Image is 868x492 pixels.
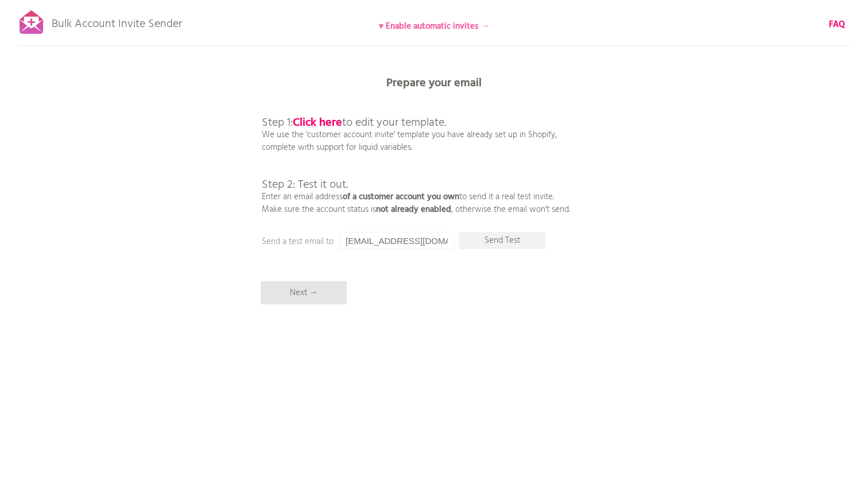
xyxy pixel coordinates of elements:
p: Next → [261,281,347,304]
span: Step 2: Test it out. [262,176,348,194]
p: We use the 'customer account invite' template you have already set up in Shopify, complete with s... [262,92,570,216]
a: FAQ [829,18,845,31]
b: ♥ Enable automatic invites → [379,20,490,33]
p: Bulk Account Invite Sender [52,7,182,36]
b: of a customer account you own [343,190,459,204]
span: Step 1: to edit your template. [262,114,446,132]
p: Send a test email to [262,235,491,248]
b: FAQ [829,18,845,32]
b: Prepare your email [386,74,482,92]
b: not already enabled [376,203,451,216]
p: Send Test [459,232,545,249]
a: Click here [293,114,342,132]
